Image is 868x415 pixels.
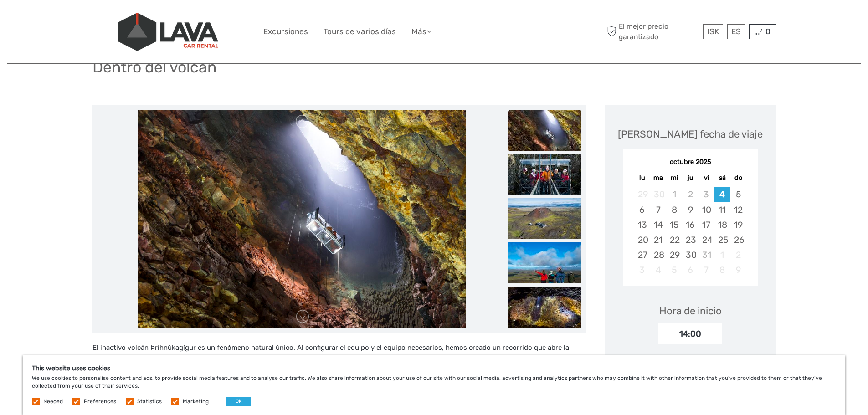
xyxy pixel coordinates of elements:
div: Choose miércoles, 22 de octubre de 2025 [666,232,682,247]
div: Choose martes, 14 de octubre de 2025 [650,217,666,232]
div: Choose lunes, 27 de octubre de 2025 [634,247,650,262]
div: vi [699,172,714,184]
div: 14:00 [658,323,722,344]
div: Choose lunes, 6 de octubre de 2025 [634,202,650,217]
p: El inactivo volcán Þríhnúkagígur es un fenómeno natural único. Al configurar el equipo y el equip... [92,342,586,365]
label: Preferences [84,398,116,405]
div: Choose sábado, 18 de octubre de 2025 [714,217,730,232]
div: Choose viernes, 17 de octubre de 2025 [699,217,714,232]
div: Choose domingo, 5 de octubre de 2025 [730,187,746,202]
div: Choose domingo, 12 de octubre de 2025 [730,202,746,217]
div: Choose sábado, 11 de octubre de 2025 [714,202,730,217]
div: Not available sábado, 1 de noviembre de 2025 [714,247,730,262]
div: Hora de inicio [659,304,722,318]
div: Choose sábado, 25 de octubre de 2025 [714,232,730,247]
h1: Dentro del volcán [92,58,216,77]
img: baa3929123884c44bd879ce76364a2bd_main_slider.jpeg [138,110,466,328]
label: Marketing [183,398,209,405]
div: Not available sábado, 8 de noviembre de 2025 [714,262,730,277]
img: baa3929123884c44bd879ce76364a2bd_slider_thumbnail.jpeg [508,110,581,151]
img: 7ac251c5713f4a2dbe5a120df4a8d976_slider_thumbnail.jpeg [508,287,581,328]
div: Not available jueves, 2 de octubre de 2025 [682,187,698,202]
img: 7a37644959514a24802c9fd48de7ef32_slider_thumbnail.jpeg [508,242,581,283]
div: Choose miércoles, 8 de octubre de 2025 [666,202,682,217]
div: We use cookies to personalise content and ads, to provide social media features and to analyse ou... [23,355,845,415]
div: Not available lunes, 3 de noviembre de 2025 [634,262,650,277]
p: We're away right now. Please check back later! [13,16,103,23]
div: sá [714,172,730,184]
button: Open LiveChat chat widget [105,14,116,25]
div: octubre 2025 [623,158,758,167]
div: Choose sábado, 4 de octubre de 2025 [714,187,730,202]
div: month 2025-10 [626,187,755,277]
div: Choose miércoles, 15 de octubre de 2025 [666,217,682,232]
div: Choose jueves, 9 de octubre de 2025 [682,202,698,217]
div: Not available viernes, 7 de noviembre de 2025 [699,262,714,277]
div: Choose martes, 21 de octubre de 2025 [650,232,666,247]
a: Excursiones [263,25,308,38]
span: El mejor precio garantizado [605,21,701,41]
button: OK [226,397,251,406]
div: Not available lunes, 29 de septiembre de 2025 [634,187,650,202]
div: Choose martes, 7 de octubre de 2025 [650,202,666,217]
div: Not available domingo, 9 de noviembre de 2025 [730,262,746,277]
div: do [730,172,746,184]
div: lu [634,172,650,184]
h5: This website uses cookies [32,364,836,372]
div: ju [682,172,698,184]
div: ma [650,172,666,184]
img: 523-13fdf7b0-e410-4b32-8dc9-7907fc8d33f7_logo_big.jpg [118,13,218,51]
div: Choose martes, 28 de octubre de 2025 [650,247,666,262]
div: Choose jueves, 16 de octubre de 2025 [682,217,698,232]
span: 0 [764,27,772,36]
img: e8a67274b68a4dadaf5e23364ff0a6d7_slider_thumbnail.jpeg [508,198,581,239]
label: Statistics [137,398,162,405]
div: Choose miércoles, 29 de octubre de 2025 [666,247,682,262]
div: Not available miércoles, 1 de octubre de 2025 [666,187,682,202]
div: Not available viernes, 3 de octubre de 2025 [699,187,714,202]
a: Más [411,25,431,38]
div: Choose domingo, 26 de octubre de 2025 [730,232,746,247]
div: mi [666,172,682,184]
div: Choose lunes, 13 de octubre de 2025 [634,217,650,232]
label: Needed [43,398,63,405]
div: ES [727,24,745,39]
a: Tours de varios días [324,25,396,38]
img: cd5cc137e7404e5d959b00fd62ad6284_slider_thumbnail.jpeg [508,154,581,195]
span: ISK [707,27,719,36]
div: Not available martes, 30 de septiembre de 2025 [650,187,666,202]
div: Not available jueves, 6 de noviembre de 2025 [682,262,698,277]
div: Choose jueves, 30 de octubre de 2025 [682,247,698,262]
div: Not available domingo, 2 de noviembre de 2025 [730,247,746,262]
div: Choose domingo, 19 de octubre de 2025 [730,217,746,232]
div: Not available viernes, 31 de octubre de 2025 [699,247,714,262]
div: Choose viernes, 24 de octubre de 2025 [699,232,714,247]
div: Not available martes, 4 de noviembre de 2025 [650,262,666,277]
div: Choose lunes, 20 de octubre de 2025 [634,232,650,247]
div: Choose viernes, 10 de octubre de 2025 [699,202,714,217]
div: [PERSON_NAME] fecha de viaje [618,127,763,141]
div: Not available miércoles, 5 de noviembre de 2025 [666,262,682,277]
div: Choose jueves, 23 de octubre de 2025 [682,232,698,247]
